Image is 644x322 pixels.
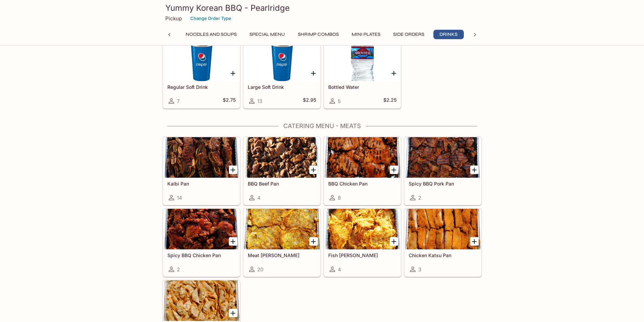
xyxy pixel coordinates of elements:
button: Shrimp Combos [294,30,342,39]
a: Large Soft Drink13$2.95 [243,40,320,108]
p: Pickup [165,15,182,22]
div: Kalbi Pan [163,137,240,178]
h5: Meat [PERSON_NAME] [248,252,316,258]
span: 20 [257,266,263,273]
span: 4 [338,266,341,273]
button: Mini Plates [348,30,384,39]
h4: Catering Menu - Meats [163,122,482,130]
h5: $2.75 [223,97,236,105]
button: Noodles and Soups [182,30,240,39]
div: Large Soft Drink [244,41,320,81]
div: Fish Jun Pan [324,209,401,249]
h5: BBQ Chicken Pan [328,181,397,187]
h5: Regular Soft Drink [167,84,236,90]
span: 14 [177,195,182,201]
button: Add Fish Jun Pan [390,237,398,246]
button: Drinks [433,30,464,39]
h5: Bottled Water [328,84,397,90]
button: Add Kalbi Pan [229,166,237,174]
span: 13 [257,98,262,104]
span: 3 [418,266,421,273]
h5: Spicy BBQ Chicken Pan [167,252,236,258]
span: 8 [338,195,341,201]
div: BBQ Chicken Pan [324,137,401,178]
button: Add BBQ Chicken Pan [390,166,398,174]
h3: Yummy Korean BBQ - Pearlridge [165,3,479,13]
button: Add Spicy BBQ Chicken Pan [229,237,237,246]
span: 5 [338,98,341,104]
button: Add Fried Mandoo Pan [229,309,237,317]
button: Add BBQ Beef Pan [309,166,318,174]
div: Fried Mandoo Pan [163,280,240,321]
h5: Kalbi Pan [167,181,236,187]
button: Change Order Type [187,13,234,24]
div: Spicy BBQ Pork Pan [405,137,481,178]
div: Regular Soft Drink [163,41,240,81]
div: Meat Jun Pan [244,209,320,249]
h5: BBQ Beef Pan [248,181,316,187]
button: Add Large Soft Drink [309,69,318,77]
a: Regular Soft Drink7$2.75 [163,40,240,108]
div: Spicy BBQ Chicken Pan [163,209,240,249]
h5: Large Soft Drink [248,84,316,90]
button: Add Regular Soft Drink [229,69,237,77]
a: Fish [PERSON_NAME]4 [324,208,401,277]
button: Side Orders [389,30,428,39]
a: BBQ Beef Pan4 [243,137,320,205]
a: Spicy BBQ Pork Pan2 [404,137,481,205]
a: Bottled Water5$2.25 [324,40,401,108]
span: 2 [177,266,180,273]
span: 7 [177,98,180,104]
a: Meat [PERSON_NAME]20 [243,208,320,277]
button: Add Meat Jun Pan [309,237,318,246]
div: Bottled Water [324,41,401,81]
h5: Chicken Katsu Pan [409,252,477,258]
h5: $2.95 [303,97,316,105]
a: Chicken Katsu Pan3 [404,208,481,277]
a: Kalbi Pan14 [163,137,240,205]
span: 4 [257,195,261,201]
button: Special Menu [246,30,289,39]
h5: Fish [PERSON_NAME] [328,252,397,258]
button: Add Spicy BBQ Pork Pan [470,166,479,174]
div: Chicken Katsu Pan [405,209,481,249]
a: BBQ Chicken Pan8 [324,137,401,205]
h5: Spicy BBQ Pork Pan [409,181,477,187]
button: Add Chicken Katsu Pan [470,237,479,246]
h5: $2.25 [383,97,397,105]
button: Add Bottled Water [390,69,398,77]
div: BBQ Beef Pan [244,137,320,178]
a: Spicy BBQ Chicken Pan2 [163,208,240,277]
span: 2 [418,195,421,201]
